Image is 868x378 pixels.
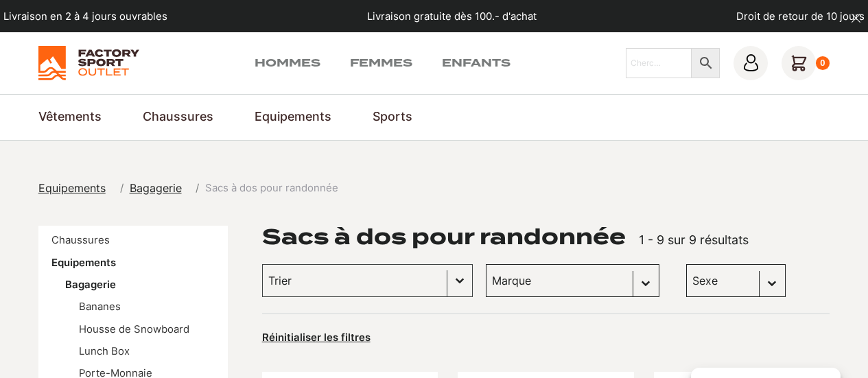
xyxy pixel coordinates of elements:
[442,55,511,71] a: Enfants
[130,181,182,195] span: Bagagerie
[268,272,441,290] input: Trier
[255,108,331,126] a: Equipements
[38,180,114,196] a: Equipements
[143,108,213,126] a: Chaussures
[51,234,110,246] a: Chaussures
[65,279,116,291] a: Bagagerie
[38,108,102,126] a: Vêtements
[816,56,830,70] div: 0
[844,7,868,31] button: dismiss
[736,9,865,24] p: Droit de retour de 10 jours
[79,345,130,357] a: Lunch Box
[255,55,320,71] a: Hommes
[447,265,472,296] button: Basculer la liste
[626,48,692,78] input: Chercher
[38,46,139,80] img: Factory Sport Outlet
[262,331,371,344] button: Réinitialiser les filtres
[639,233,749,247] span: 1 - 9 sur 9 résultats
[130,180,190,196] a: Bagagerie
[262,226,626,247] h1: Sacs à dos pour randonnée
[367,9,537,24] p: Livraison gratuite dès 100.- d'achat
[373,108,412,126] a: Sports
[38,181,106,195] span: Equipements
[51,257,116,269] a: Equipements
[205,180,338,196] span: Sacs à dos pour randonnée
[79,300,121,313] a: Bananes
[3,9,167,24] p: Livraison en 2 à 4 jours ouvrables
[350,55,412,71] a: Femmes
[79,323,189,335] a: Housse de Snowboard
[38,180,339,196] nav: breadcrumbs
